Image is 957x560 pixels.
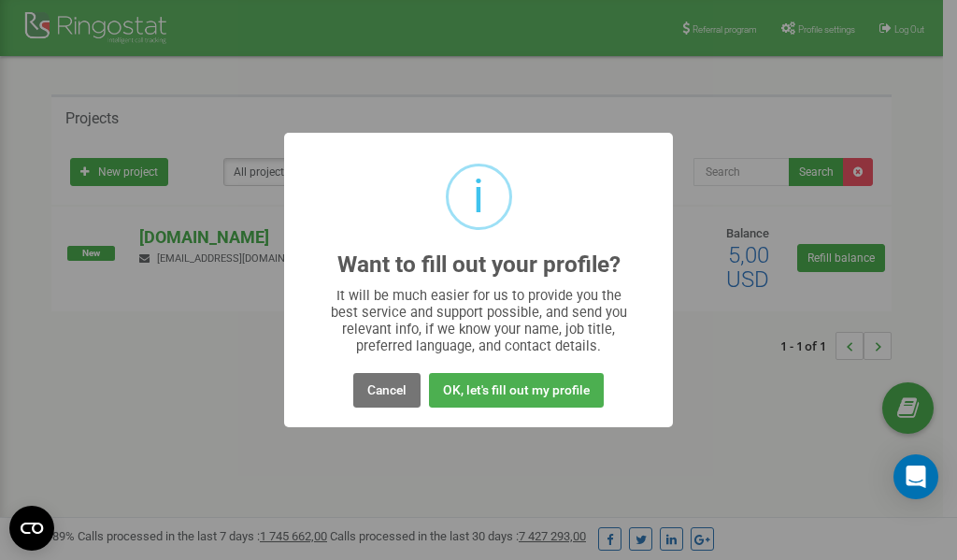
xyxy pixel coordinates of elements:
button: Cancel [353,373,421,408]
div: Open Intercom Messenger [893,454,938,499]
button: Open CMP widget [9,506,54,551]
div: It will be much easier for us to provide you the best service and support possible, and send you ... [321,287,636,354]
h2: Want to fill out your profile? [337,252,621,278]
div: i [473,166,484,227]
button: OK, let's fill out my profile [429,373,604,408]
